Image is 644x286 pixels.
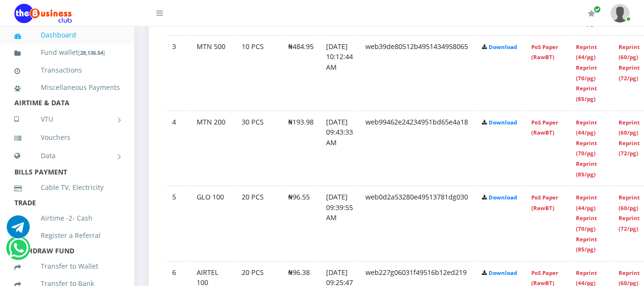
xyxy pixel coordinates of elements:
[320,35,359,110] td: [DATE] 10:12:44 AM
[80,49,103,56] b: 28,136.54
[166,35,190,110] td: 3
[489,43,517,50] a: Download
[576,43,597,61] a: Reprint (44/pg)
[14,24,120,46] a: Dashboard
[14,176,120,199] a: Cable TV, Electricity
[576,194,597,211] a: Reprint (44/pg)
[14,59,120,81] a: Transactions
[619,119,640,137] a: Reprint (60/pg)
[619,64,640,82] a: Reprint (72/pg)
[14,144,120,168] a: Data
[236,186,281,260] td: 20 PCS
[14,107,120,131] a: VTU
[282,111,319,185] td: ₦193.98
[576,119,597,137] a: Reprint (44/pg)
[14,4,72,23] img: Logo
[166,111,190,185] td: 4
[236,35,281,110] td: 10 PCS
[360,35,475,110] td: web39de80512b4951434958065
[576,64,597,82] a: Reprint (70/pg)
[531,43,558,61] a: PoS Paper (RawBT)
[14,207,120,229] a: Airtime -2- Cash
[191,35,235,110] td: MTN 500
[282,35,319,110] td: ₦484.95
[191,186,235,260] td: GLO 100
[576,214,597,232] a: Reprint (70/pg)
[619,214,640,232] a: Reprint (72/pg)
[7,223,30,238] a: Chat for support
[360,111,475,185] td: web99462e24234951bd65e4a18
[489,269,517,276] a: Download
[14,76,120,99] a: Miscellaneous Payments
[236,111,281,185] td: 30 PCS
[531,119,558,137] a: PoS Paper (RawBT)
[320,186,359,260] td: [DATE] 09:39:55 AM
[576,139,597,157] a: Reprint (70/pg)
[14,126,120,149] a: Vouchers
[360,186,475,260] td: web0d2a53280e49513781dg030
[320,111,359,185] td: [DATE] 09:43:33 AM
[489,119,517,126] a: Download
[576,160,597,178] a: Reprint (85/pg)
[14,224,120,247] a: Register a Referral
[610,4,630,23] img: User
[78,49,105,56] small: [ ]
[191,111,235,185] td: MTN 200
[588,10,595,17] i: Renew/Upgrade Subscription
[531,194,558,211] a: PoS Paper (RawBT)
[9,244,28,260] a: Chat for support
[619,43,640,61] a: Reprint (60/pg)
[619,139,640,157] a: Reprint (72/pg)
[282,186,319,260] td: ₦96.55
[14,255,120,277] a: Transfer to Wallet
[14,41,120,64] a: Fund wallet[28,136.54]
[576,85,597,102] a: Reprint (85/pg)
[576,236,597,253] a: Reprint (85/pg)
[489,194,517,201] a: Download
[594,6,601,13] span: Renew/Upgrade Subscription
[166,186,190,260] td: 5
[619,194,640,211] a: Reprint (60/pg)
